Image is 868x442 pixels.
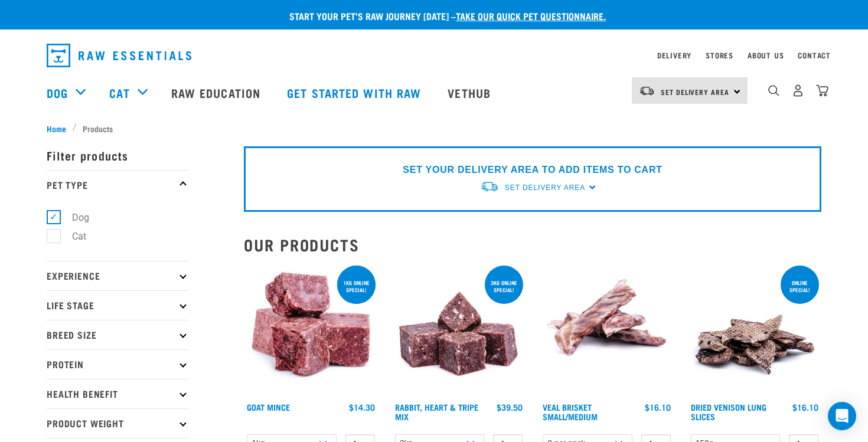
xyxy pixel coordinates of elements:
[768,85,779,96] img: home-icon-1@2x.png
[275,69,436,116] a: Get started with Raw
[392,263,526,397] img: 1175 Rabbit Heart Tripe Mix 01
[53,210,94,225] label: Dog
[792,402,818,412] div: $16.10
[47,320,188,349] p: Breed Size
[480,181,499,193] img: van-moving.png
[47,170,188,199] p: Pet Type
[661,90,729,94] span: Set Delivery Area
[403,163,662,177] p: SET YOUR DELIVERY AREA TO ADD ITEMS TO CART
[639,86,655,96] img: van-moving.png
[798,53,831,57] a: Contact
[645,402,671,412] div: $16.10
[543,405,598,418] a: Veal Brisket Small/Medium
[436,69,505,116] a: Vethub
[47,349,188,379] p: Protein
[688,263,822,397] img: 1304 Venison Lung Slices 01
[337,274,376,299] div: 1kg online special!
[395,405,478,418] a: Rabbit, Heart & Tripe Mix
[47,290,188,320] p: Life Stage
[349,402,375,412] div: $14.30
[816,84,828,97] img: home-icon@2x.png
[456,13,606,18] a: take our quick pet questionnaire.
[47,122,66,135] span: Home
[47,379,188,408] p: Health Benefit
[706,53,733,57] a: Stores
[109,84,129,102] a: Cat
[47,261,188,290] p: Experience
[247,405,290,409] a: Goat Mince
[37,39,831,72] nav: dropdown navigation
[505,184,585,192] span: Set Delivery Area
[792,84,804,97] img: user.png
[47,44,191,67] img: Raw Essentials Logo
[657,53,691,57] a: Delivery
[244,235,821,254] h2: Our Products
[47,122,73,135] a: Home
[244,263,378,397] img: 1077 Wild Goat Mince 01
[159,69,275,116] a: Raw Education
[47,408,188,438] p: Product Weight
[748,53,784,57] a: About Us
[47,140,188,170] p: Filter products
[485,274,523,299] div: 3kg online special!
[540,263,674,397] img: 1207 Veal Brisket 4pp 01
[828,402,856,430] div: Open Intercom Messenger
[47,122,821,135] nav: breadcrumbs
[781,274,819,299] div: ONLINE SPECIAL!
[47,84,68,102] a: Dog
[53,229,91,244] label: Cat
[497,402,523,412] div: $39.50
[691,405,766,418] a: Dried Venison Lung Slices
